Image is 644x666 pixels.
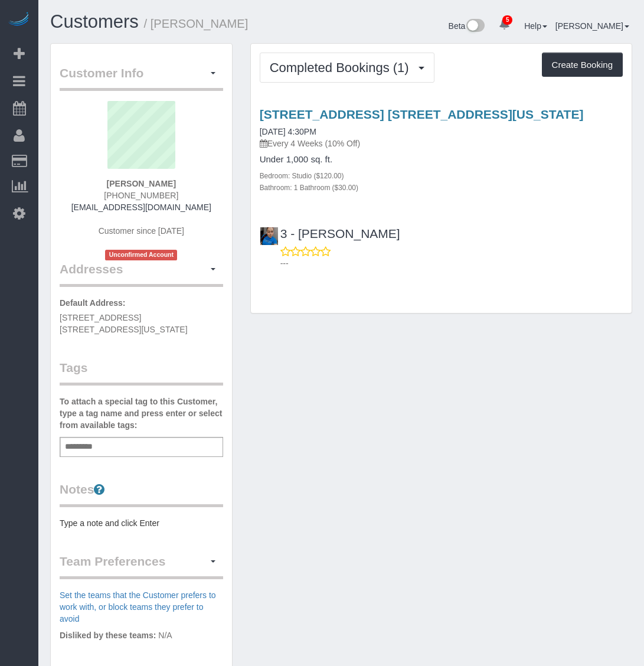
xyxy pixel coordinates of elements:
[60,590,216,623] a: Set the teams that the Customer prefers to work with, or block teams they prefer to avoid
[493,12,516,38] a: 5
[260,53,434,83] button: Completed Bookings (1)
[524,21,547,31] a: Help
[260,172,344,180] small: Bedroom: Studio ($120.00)
[60,396,223,431] label: To attach a special tag to this Customer, type a tag name and press enter or select from availabl...
[107,179,176,188] strong: [PERSON_NAME]
[60,553,223,579] legend: Team Preferences
[260,227,278,245] img: 3 - Geraldin Bastidas
[280,257,623,269] p: ---
[260,107,584,121] a: [STREET_ADDRESS] [STREET_ADDRESS][US_STATE]
[7,12,31,28] img: Automaid Logo
[60,359,223,386] legend: Tags
[158,631,172,640] span: N/A
[60,313,188,334] span: [STREET_ADDRESS] [STREET_ADDRESS][US_STATE]
[555,21,629,31] a: [PERSON_NAME]
[60,481,223,507] legend: Notes
[60,629,156,641] label: Disliked by these teams:
[260,127,316,136] a: [DATE] 4:30PM
[71,203,211,212] a: [EMAIL_ADDRESS][DOMAIN_NAME]
[465,19,485,34] img: New interface
[270,60,415,75] span: Completed Bookings (1)
[105,250,177,260] span: Unconfirmed Account
[502,15,512,25] span: 5
[60,297,126,309] label: Default Address:
[260,184,358,192] small: Bathroom: 1 Bathroom ($30.00)
[144,17,249,30] small: / [PERSON_NAME]
[260,227,400,240] a: 3 - [PERSON_NAME]
[260,138,623,149] p: Every 4 Weeks (10% Off)
[99,226,184,236] span: Customer since [DATE]
[449,21,485,31] a: Beta
[60,517,223,529] pre: Type a note and click Enter
[104,191,178,200] span: [PHONE_NUMBER]
[260,155,623,165] h4: Under 1,000 sq. ft.
[60,64,223,91] legend: Customer Info
[50,11,139,32] a: Customers
[542,53,623,77] button: Create Booking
